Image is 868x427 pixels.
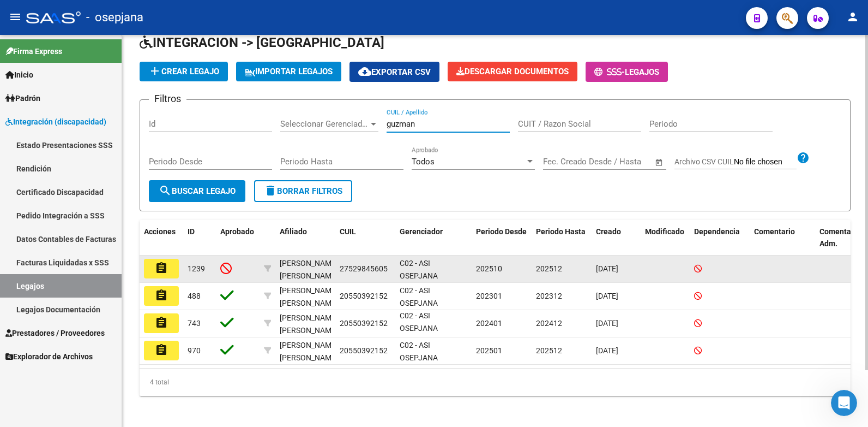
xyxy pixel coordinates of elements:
[335,220,395,256] datatable-header-cell: CUIL
[340,264,388,273] span: 27529845605
[280,284,338,310] div: [PERSON_NAME] [PERSON_NAME]
[5,69,33,81] span: Inicio
[155,289,168,302] mat-icon: assignment
[400,286,438,307] span: C02 - ASI OSEPJANA
[476,292,502,300] span: 202301
[596,227,621,236] span: Creado
[140,369,851,396] div: 4 total
[532,220,592,256] datatable-header-cell: Periodo Hasta
[140,220,183,256] datatable-header-cell: Acciones
[155,262,168,275] mat-icon: assignment
[148,67,219,76] span: Crear Legajo
[694,227,740,236] span: Dependencia
[358,67,431,77] span: Exportar CSV
[641,220,690,256] datatable-header-cell: Modificado
[236,62,341,81] button: IMPORTAR LEGAJOS
[592,220,641,256] datatable-header-cell: Creado
[690,220,750,256] datatable-header-cell: Dependencia
[476,319,502,328] span: 202401
[280,227,307,236] span: Afiliado
[5,45,62,57] span: Firma Express
[645,227,684,236] span: Modificado
[340,319,388,328] span: 20550392152
[245,67,333,76] span: IMPORTAR LEGAJOS
[596,264,618,273] span: [DATE]
[148,64,161,78] mat-icon: add
[400,259,438,280] span: C02 - ASI OSEPJANA
[536,292,562,300] span: 202312
[183,220,216,256] datatable-header-cell: ID
[340,292,388,300] span: 20550392152
[400,341,438,362] span: C02 - ASI OSEPJANA
[653,156,666,169] button: Open calendar
[543,157,587,167] input: Fecha inicio
[476,264,502,273] span: 202510
[5,92,40,104] span: Padrón
[5,116,106,128] span: Integración (discapacidad)
[625,67,659,77] span: Legajos
[155,343,168,357] mat-icon: assignment
[159,186,236,196] span: Buscar Legajo
[536,264,562,273] span: 202512
[144,227,176,236] span: Acciones
[448,62,577,81] button: Descargar Documentos
[734,157,797,167] input: Archivo CSV CUIL
[594,67,625,77] span: -
[188,264,205,273] span: 1239
[349,62,439,82] button: Exportar CSV
[754,227,795,236] span: Comentario
[188,319,201,328] span: 743
[140,35,384,50] span: INTEGRACION -> [GEOGRAPHIC_DATA]
[536,346,562,355] span: 202512
[819,227,860,248] span: Comentario Adm.
[674,157,734,166] span: Archivo CSV CUIL
[400,227,443,236] span: Gerenciador
[596,319,618,328] span: [DATE]
[264,186,342,196] span: Borrar Filtros
[149,180,245,202] button: Buscar Legajo
[846,10,859,23] mat-icon: person
[476,346,502,355] span: 202501
[275,220,335,256] datatable-header-cell: Afiliado
[159,184,172,197] mat-icon: search
[216,220,260,256] datatable-header-cell: Aprobado
[596,346,618,355] span: [DATE]
[596,292,618,300] span: [DATE]
[5,327,105,339] span: Prestadores / Proveedores
[831,390,857,416] iframe: Intercom live chat
[412,157,435,167] span: Todos
[140,62,228,81] button: Crear Legajo
[597,157,650,167] input: Fecha fin
[358,65,371,78] mat-icon: cloud_download
[254,180,352,202] button: Borrar Filtros
[395,220,472,256] datatable-header-cell: Gerenciador
[264,184,277,197] mat-icon: delete
[155,316,168,329] mat-icon: assignment
[536,227,586,236] span: Periodo Hasta
[472,220,532,256] datatable-header-cell: Periodo Desde
[536,319,562,328] span: 202412
[797,151,810,164] mat-icon: help
[280,119,369,129] span: Seleccionar Gerenciador
[476,227,527,236] span: Periodo Desde
[340,346,388,355] span: 20550392152
[750,220,815,256] datatable-header-cell: Comentario
[86,5,143,29] span: - osepjana
[220,227,254,236] span: Aprobado
[5,351,93,363] span: Explorador de Archivos
[188,346,201,355] span: 970
[9,10,22,23] mat-icon: menu
[280,312,338,337] div: [PERSON_NAME] [PERSON_NAME]
[280,339,338,364] div: [PERSON_NAME] [PERSON_NAME]
[188,292,201,300] span: 488
[340,227,356,236] span: CUIL
[149,91,186,106] h3: Filtros
[456,67,569,76] span: Descargar Documentos
[586,62,668,82] button: -Legajos
[280,257,338,294] div: [PERSON_NAME] [PERSON_NAME][MEDICAL_DATA]
[188,227,195,236] span: ID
